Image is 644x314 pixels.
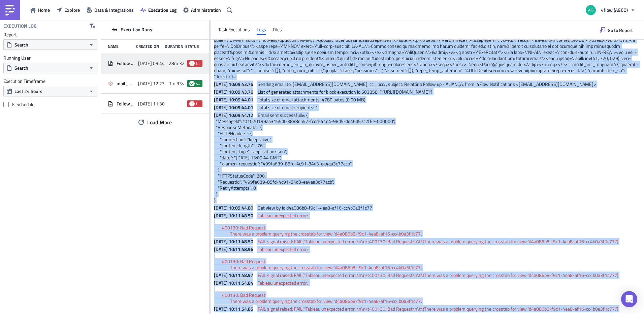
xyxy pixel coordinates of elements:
[3,101,97,107] label: Is Schedule
[185,44,199,49] div: Status
[137,5,180,15] button: Execution Log
[214,18,639,80] span: Loremip dolo (sitam_9), cons: 'adipi', elitseddoe: Temp; => incididu: {"ut_": "l.etdoloremagnaa@7...
[38,6,50,13] span: Home
[14,64,28,71] span: Search
[27,5,53,15] button: Home
[258,272,618,279] span: FAIL signal raised: FAIL("Tableau unexpected error: \n\n\t400130: Bad Request\n\t\tThere was a pr...
[214,238,257,245] span: [DATE] 10:11:48.50
[83,5,137,15] button: Data & Integrations
[214,212,422,237] span: Tableau unexpected error: 400130: Bad Request There was a problem querying the crosstab for view ...
[601,6,628,13] span: 4flow (AGCO)
[258,96,365,103] span: Total size of email attachments: 4780 bytes (0.00 MB)
[189,101,195,106] span: failed
[214,246,257,253] span: [DATE] 10:11:48.96
[138,101,165,107] span: [DATE] 11:30
[133,116,177,129] button: Load More
[214,212,257,219] span: [DATE] 10:11:48.50
[214,96,257,103] span: [DATE] 10:09:44.01
[257,25,266,35] div: Logs
[196,81,200,86] span: success
[3,39,97,50] button: Search
[5,5,15,15] img: PushMetrics
[214,246,422,271] span: Tableau unexpected error: 400130: Bad Request There was a problem querying the crosstab for view ...
[138,81,165,87] span: [DATE] 12:23
[258,238,618,245] span: FAIL signal raised: FAIL("Tableau unexpected error: \n\n\t400130: Bad Request\n\t\tThere was a pr...
[147,118,172,126] span: Load More
[273,25,282,35] div: Files
[14,88,42,95] span: Last 24 hours
[138,60,165,66] span: [DATE] 09:44
[117,101,135,107] span: Follow up Dealers OB Doméstico
[214,279,257,286] span: [DATE] 10:11:54.84
[165,44,182,49] div: Duration
[3,55,97,61] label: Running User
[214,81,257,88] span: [DATE] 10:09:43.76
[214,112,257,119] span: [DATE] 10:09:44.12
[87,21,97,31] button: Clear filters
[169,81,184,87] span: 1m 33s
[136,44,161,49] div: Created On
[94,6,134,13] span: Data & Integrations
[196,101,200,106] span: failed
[214,104,257,111] span: [DATE] 10:09:44.01
[585,4,597,16] img: Avatar
[169,60,187,66] span: 28m 32s
[214,272,257,279] span: [DATE] 10:11:48.97
[258,305,618,312] span: FAIL signal raised: FAIL("Tableau unexpected error: \n\n\t400130: Bad Request\n\t\tThere was a pr...
[108,44,133,49] div: Name
[214,112,395,203] span: Email sent successfully: { "MessageId": "01070199aa3155df-3888eb57-fcdd-41e4-98d5-de46d57c2f6e-00...
[53,5,83,15] button: Explore
[117,60,135,66] span: Follow up Dealers OB Doméstico
[191,6,221,13] span: Administration
[3,78,97,84] label: Execution Timeframe
[214,279,422,305] span: Tableau unexpected error: 400130: Bad Request There was a problem querying the crosstab for view ...
[180,5,224,15] button: Administration
[189,81,195,86] span: success
[214,88,257,95] span: [DATE] 10:09:43.76
[64,6,80,13] span: Explore
[597,25,636,35] button: Go to Report
[608,27,633,34] span: Go to Report
[621,291,637,307] div: Open Intercom Messenger
[121,27,152,33] span: Execution Runs
[258,81,596,88] span: Sending email to: [EMAIL_ADDRESS][DOMAIN_NAME], cc: , bcc: , subject: Relatório Follow up - ALIAN...
[196,61,200,66] span: failed
[214,204,257,211] span: [DATE] 10:09:44.80
[3,32,97,38] label: Report
[189,61,195,66] span: failed
[148,6,176,13] span: Execution Log
[3,63,97,73] button: Search
[14,41,28,48] span: Search
[117,81,135,87] span: mail_merge
[3,86,97,96] button: Last 24 hours
[258,88,432,95] span: List of generated attachments for block execution id 503858: ['[URL][DOMAIN_NAME]']
[582,3,639,18] button: 4flow (AGCO)
[258,204,372,211] span: Get view by id d4a086b8-f9c1-4ea8-af16-cc4b0a3f1c77
[218,25,250,35] div: Task Executions
[258,104,318,111] span: Total size of email recipients: 1
[3,23,37,29] h4: Execution Log
[214,305,257,312] span: [DATE] 10:11:54.85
